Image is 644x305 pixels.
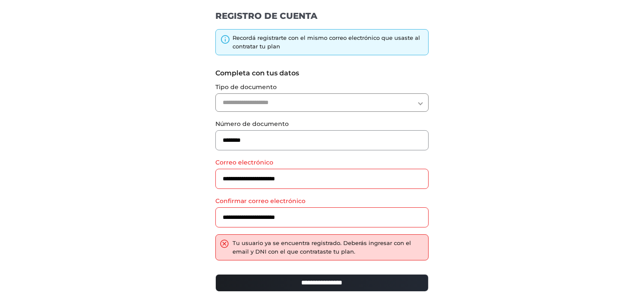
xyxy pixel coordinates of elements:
label: Confirmar correo electrónico [215,197,429,206]
label: Número de documento [215,120,429,129]
div: Tu usuario ya se encuentra registrado. Deberás ingresar con el email y DNI con el que contrataste... [233,239,424,256]
label: Correo electrónico [215,158,429,167]
div: Recordá registrarte con el mismo correo electrónico que usaste al contratar tu plan [233,34,424,51]
label: Tipo de documento [215,83,429,92]
label: Completa con tus datos [215,68,429,78]
h1: REGISTRO DE CUENTA [215,10,429,21]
